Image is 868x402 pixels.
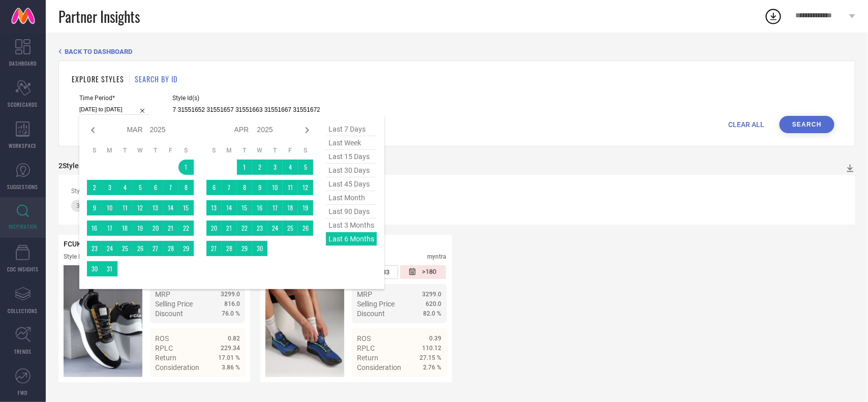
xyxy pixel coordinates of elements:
td: Wed Apr 02 2025 [252,160,267,175]
td: Fri Mar 21 2025 [163,221,178,236]
td: Tue Apr 22 2025 [237,221,252,236]
th: Friday [283,146,298,154]
span: 0.39 [430,335,442,342]
a: Details [207,382,240,390]
td: Mon Mar 03 2025 [102,180,117,195]
span: Return [357,354,378,362]
img: Style preview image [265,265,344,377]
span: Selling Price [155,300,193,308]
span: 3299.0 [423,291,442,298]
td: Thu Apr 03 2025 [267,160,283,175]
td: Wed Mar 05 2025 [133,180,148,195]
td: Thu Mar 20 2025 [148,221,163,236]
td: Wed Mar 12 2025 [133,200,148,215]
span: Time Period* [79,95,149,102]
span: 30447521 [76,202,105,209]
span: FCUK [64,240,81,248]
td: Mon Mar 17 2025 [102,221,117,236]
h1: SEARCH BY ID [135,74,177,84]
td: Thu Mar 06 2025 [148,180,163,195]
th: Thursday [267,146,283,154]
span: 27.15 % [420,354,442,361]
td: Fri Apr 11 2025 [283,180,298,195]
td: Mon Apr 21 2025 [222,221,237,236]
button: Search [780,116,834,133]
td: Sun Apr 20 2025 [206,221,222,236]
div: 2 Styles [58,162,82,170]
span: WORKSPACE [9,142,37,149]
span: BACK TO DASHBOARD [65,48,132,55]
td: Thu Mar 27 2025 [148,241,163,256]
span: last 7 days [326,122,377,136]
span: 82.0 % [424,310,442,317]
span: TRENDS [14,348,32,355]
span: last 3 months [326,219,377,232]
td: Thu Apr 10 2025 [267,180,283,195]
td: Mon Mar 10 2025 [102,200,117,215]
span: last 90 days [326,205,377,219]
td: Tue Mar 11 2025 [117,200,133,215]
td: Sat Apr 26 2025 [298,221,313,236]
span: 2.76 % [424,364,442,371]
span: RPLC [155,344,173,352]
th: Wednesday [133,146,148,154]
td: Mon Mar 24 2025 [102,241,117,256]
span: CDC INSIGHTS [7,265,39,273]
span: Selling Price [357,300,395,308]
span: last month [326,191,377,205]
th: Monday [102,146,117,154]
span: INSPIRATION [9,223,37,230]
div: Click to view image [265,265,344,377]
td: Sun Mar 09 2025 [87,200,102,215]
span: 110.12 [423,345,442,352]
th: Thursday [148,146,163,154]
td: Tue Apr 15 2025 [237,200,252,215]
td: Mon Mar 31 2025 [102,261,117,276]
div: Previous month [87,124,99,136]
td: Fri Mar 07 2025 [163,180,178,195]
div: Style ID: 30447521 [64,253,114,260]
td: Sun Mar 16 2025 [87,221,102,236]
td: Fri Apr 18 2025 [283,200,298,215]
td: Thu Apr 17 2025 [267,200,283,215]
td: Sat Mar 22 2025 [178,221,194,236]
div: Back TO Dashboard [58,48,855,55]
td: Sat Mar 29 2025 [178,241,194,256]
span: SUGGESTIONS [8,183,39,191]
td: Mon Apr 28 2025 [222,241,237,256]
td: Wed Apr 09 2025 [252,180,267,195]
td: Fri Mar 28 2025 [163,241,178,256]
span: Return [155,354,176,362]
span: Details [419,382,442,390]
span: Style Id(s) [172,95,320,102]
div: Open download list [764,7,783,25]
td: Tue Mar 25 2025 [117,241,133,256]
td: Mon Apr 14 2025 [222,200,237,215]
span: >180 [422,268,436,276]
span: CLEAR ALL [728,120,764,129]
td: Thu Apr 24 2025 [267,221,283,236]
span: 816.0 [224,300,240,307]
a: Details [409,382,442,390]
span: 229.34 [221,345,240,352]
span: last 15 days [326,150,377,164]
th: Tuesday [237,146,252,154]
th: Tuesday [117,146,133,154]
td: Tue Apr 08 2025 [237,180,252,195]
span: RPLC [357,344,375,352]
td: Sun Mar 02 2025 [87,180,102,195]
span: last 30 days [326,164,377,177]
th: Monday [222,146,237,154]
td: Sun Apr 13 2025 [206,200,222,215]
span: 3299.0 [221,291,240,298]
span: COLLECTIONS [8,307,38,315]
td: Sat Apr 05 2025 [298,160,313,175]
span: 3.86 % [222,364,240,371]
input: Enter comma separated style ids e.g. 12345, 67890 [172,104,320,116]
td: Sun Apr 27 2025 [206,241,222,256]
span: SCORECARDS [8,101,38,108]
div: myntra [428,253,447,260]
span: 620.0 [426,300,442,307]
span: FWD [18,389,28,396]
td: Thu Mar 13 2025 [148,200,163,215]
